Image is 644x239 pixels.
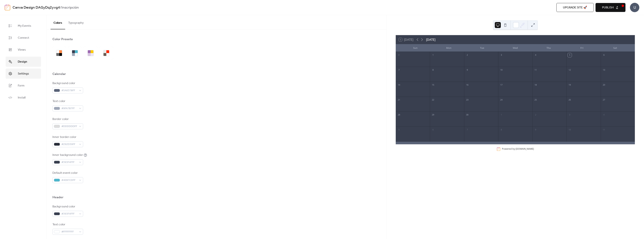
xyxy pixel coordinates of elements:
[568,68,572,72] div: 12
[52,171,82,175] div: Default event color
[18,84,25,88] span: Form
[52,195,64,200] div: Header
[565,44,599,52] div: Fri
[602,98,606,102] div: 27
[61,88,77,93] span: #5A6378FF
[397,83,401,87] div: 14
[431,83,435,87] div: 15
[18,48,26,52] span: Views
[60,4,61,11] b: /
[18,95,25,100] span: Install
[397,68,401,72] div: 7
[499,128,503,132] div: 8
[431,53,435,57] div: 1
[18,36,29,40] span: Connect
[534,98,538,102] div: 25
[52,222,82,227] div: Text color
[6,81,41,91] a: Form
[6,21,41,31] a: My Events
[499,44,532,52] div: Wed
[431,128,435,132] div: 6
[52,72,66,76] div: Calendar
[516,147,534,150] a: [DOMAIN_NAME]
[6,45,41,55] a: Views
[465,113,469,117] div: 30
[534,83,538,87] div: 18
[52,117,82,121] div: Border color
[52,81,82,86] div: Background color
[596,3,625,12] button: Publish
[13,4,60,11] a: Canva Design DAGyDq2yvg4
[431,113,435,117] div: 29
[6,92,41,103] a: Install
[61,160,77,165] span: #393F4FFF
[499,98,503,102] div: 24
[52,204,82,209] div: Background color
[6,33,41,43] a: Connect
[431,68,435,72] div: 8
[6,69,41,79] a: Settings
[568,113,572,117] div: 3
[61,124,77,129] span: #DDDDDDFF
[534,53,538,57] div: 4
[61,212,77,216] span: #393F4FFF
[502,147,534,150] div: Powered by
[432,44,465,52] div: Mon
[465,128,469,132] div: 7
[534,128,538,132] div: 9
[534,113,538,117] div: 2
[18,60,27,64] span: Design
[465,44,499,52] div: Tue
[532,44,565,52] div: Thu
[499,83,503,87] div: 17
[602,83,606,87] div: 20
[397,128,401,132] div: 5
[602,128,606,132] div: 11
[431,98,435,102] div: 22
[6,57,41,67] a: Design
[465,83,469,87] div: 16
[556,3,594,12] button: Upgrade site 🚀
[568,83,572,87] div: 19
[61,230,77,234] span: #FFFFFFFF
[568,98,572,102] div: 26
[397,53,401,57] div: 31
[52,37,73,41] div: Color Presets
[397,98,401,102] div: 21
[18,24,31,28] span: My Events
[399,44,432,52] div: Sun
[61,142,77,147] span: #292D39FF
[52,135,82,139] div: Inner border color
[602,113,606,117] div: 4
[61,178,77,183] span: #4EB7CDFF
[602,53,606,57] div: 6
[499,68,503,72] div: 10
[568,53,572,57] div: 5
[51,15,65,29] button: Colors
[397,113,401,117] div: 28
[630,3,639,12] div: U
[602,68,606,72] div: 13
[499,113,503,117] div: 1
[563,5,587,10] span: Upgrade site 🚀
[465,98,469,102] div: 23
[599,44,632,52] div: Sat
[602,5,614,10] span: Publish
[465,53,469,57] div: 2
[534,68,538,72] div: 11
[499,53,503,57] div: 3
[65,15,87,29] button: Typography
[426,37,435,42] div: [DATE]
[568,128,572,132] div: 10
[52,153,83,157] div: Inner background color
[465,68,469,72] div: 9
[61,4,79,11] b: Inscripción
[61,106,77,111] span: #9FA7B7FF
[5,4,10,10] img: logo
[52,99,82,104] div: Text color
[18,72,29,76] span: Settings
